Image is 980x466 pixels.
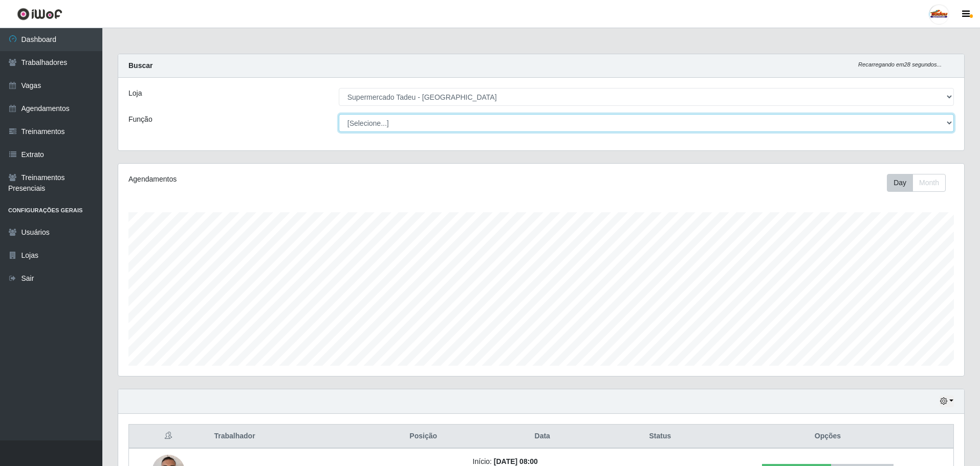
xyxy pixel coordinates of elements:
[887,174,954,192] div: Toolbar with button groups
[208,425,380,449] th: Trabalhador
[887,174,913,192] button: Day
[618,425,702,449] th: Status
[380,425,467,449] th: Posição
[128,174,464,185] div: Agendamentos
[858,61,942,68] i: Recarregando em 28 segundos...
[702,425,954,449] th: Opções
[467,425,618,449] th: Data
[128,61,153,70] strong: Buscar
[494,457,538,465] time: [DATE] 08:00
[17,8,62,20] img: CoreUI Logo
[128,88,142,99] label: Loja
[887,174,946,192] div: First group
[912,174,946,192] button: Month
[128,114,153,125] label: Função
